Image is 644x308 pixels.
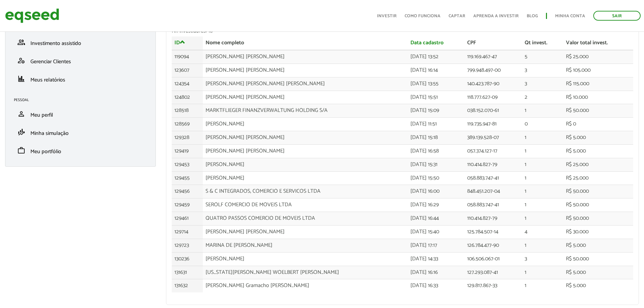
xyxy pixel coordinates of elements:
span: person [17,110,25,118]
td: 1 [522,144,563,158]
td: 4 [522,226,563,239]
td: 119.735.947-81 [464,118,522,131]
td: [PERSON_NAME] [203,118,408,131]
td: 128518 [172,104,202,118]
td: 1 [522,104,563,118]
td: R$ 5.000 [563,131,633,145]
td: [DATE] 15:31 [408,158,464,171]
td: [DATE] 15:40 [408,226,464,239]
td: 124802 [172,91,202,104]
li: Meus relatórios [9,70,152,88]
a: Minha conta [555,14,585,18]
td: [PERSON_NAME] [PERSON_NAME] [203,226,408,239]
span: work [17,146,25,155]
span: Meu perfil [30,111,53,120]
td: [PERSON_NAME] [PERSON_NAME] [PERSON_NAME] [203,77,408,91]
span: finance_mode [17,128,25,136]
td: [DATE] 16:33 [408,279,464,292]
td: 129455 [172,171,202,185]
td: 125.784.507-14 [464,226,522,239]
a: Investir [377,14,397,18]
td: R$ 25.000 [563,158,633,171]
td: 058.883.747-41 [464,171,522,185]
td: [DATE] 16:00 [408,185,464,198]
td: 3 [522,252,563,266]
td: 058.883.747-41 [464,198,522,212]
th: Valor total invest. [563,37,633,50]
td: MARINA DE [PERSON_NAME] [203,239,408,252]
td: 119094 [172,50,202,64]
td: 5 [522,50,563,64]
td: 123607 [172,64,202,77]
td: [US_STATE][PERSON_NAME] WOELBERT [PERSON_NAME] [203,266,408,279]
td: 0 [522,118,563,131]
td: 124354 [172,77,202,91]
td: 140.423.787-90 [464,77,522,91]
td: [DATE] 15:51 [408,91,464,104]
span: group [17,38,25,46]
td: R$ 50.000 [563,212,633,226]
td: R$ 25.000 [563,50,633,64]
td: [PERSON_NAME] [PERSON_NAME] [203,91,408,104]
td: S & C INTEGRADOS, COMERCIO E SERVICOS LTDA [203,185,408,198]
li: Investimento assistido [9,33,152,51]
td: [DATE] 14:33 [408,252,464,266]
a: financeMeus relatórios [14,75,147,83]
td: 848.451.207-04 [464,185,522,198]
td: 131631 [172,266,202,279]
td: R$ 5.000 [563,266,633,279]
td: [DATE] 16:16 [408,266,464,279]
td: [PERSON_NAME] [PERSON_NAME] [203,50,408,64]
td: [DATE] 16:29 [408,198,464,212]
h2: Pessoal [14,98,152,102]
td: 128569 [172,118,202,131]
td: 129461 [172,212,202,226]
td: 129328 [172,131,202,145]
td: 389.139.528-07 [464,131,522,145]
th: CPF [464,37,522,50]
a: ID [174,39,185,46]
td: [DATE] 16:44 [408,212,464,226]
td: 1 [522,185,563,198]
a: personMeu perfil [14,110,147,118]
td: [DATE] 15:18 [408,131,464,145]
td: [PERSON_NAME] [PERSON_NAME] [203,131,408,145]
td: SEROLF COMERCIO DE MOVEIS LTDA [203,198,408,212]
td: 130236 [172,252,202,266]
td: 1 [522,279,563,292]
span: finance [17,75,25,83]
a: Captar [449,14,465,18]
td: [PERSON_NAME] [203,171,408,185]
td: 1 [522,158,563,171]
td: 1 [522,171,563,185]
td: 129419 [172,144,202,158]
a: workMeu portfólio [14,146,147,155]
a: manage_accountsGerenciar Clientes [14,56,147,65]
li: Minha simulação [9,123,152,141]
td: R$ 5.000 [563,279,633,292]
a: Como funciona [405,14,440,18]
td: [DATE] 11:51 [408,118,464,131]
a: finance_modeMinha simulação [14,128,147,136]
td: R$ 0 [563,118,633,131]
td: 106.506.067-01 [464,252,522,266]
span: Minha simulação [30,129,69,138]
td: R$ 30.000 [563,226,633,239]
td: [PERSON_NAME] Gramacho [PERSON_NAME] [203,279,408,292]
td: R$ 5.000 [563,144,633,158]
td: [PERSON_NAME] [PERSON_NAME] [203,144,408,158]
li: Meu perfil [9,105,152,123]
th: Nome completo [203,37,408,50]
td: 127.293.087-41 [464,266,522,279]
td: 057.374.127-17 [464,144,522,158]
img: EqSeed [5,7,59,25]
td: [PERSON_NAME] [203,158,408,171]
td: 129.817.867-33 [464,279,522,292]
td: 129723 [172,239,202,252]
div: Nr. investidores: 18 [172,28,633,34]
td: 118.777.627-09 [464,91,522,104]
td: R$ 50.000 [563,185,633,198]
td: 110.414.827-79 [464,158,522,171]
td: [DATE] 15:09 [408,104,464,118]
td: [PERSON_NAME] [203,252,408,266]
